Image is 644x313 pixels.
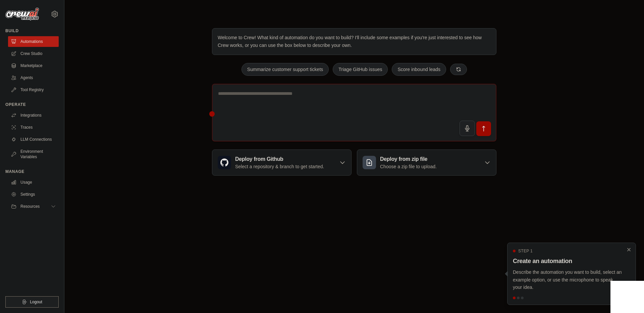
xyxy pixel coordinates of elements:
a: LLM Connections [8,134,59,145]
p: Describe the automation you want to build, select an example option, or use the microphone to spe... [513,268,622,291]
button: Logout [5,296,59,308]
a: Integrations [8,110,59,121]
button: Summarize customer support tickets [241,63,329,76]
span: Logout [30,299,42,305]
h3: Deploy from Github [235,155,324,163]
iframe: Chat Widget [610,281,644,313]
span: Resources [20,204,40,209]
a: Traces [8,122,59,133]
button: Triage GitHub issues [333,63,388,76]
a: Agents [8,72,59,83]
button: Close walkthrough [626,247,632,252]
img: Logo [5,8,39,20]
h3: Deploy from zip file [380,155,437,163]
div: Build [5,28,59,34]
a: Usage [8,177,59,188]
div: Operate [5,102,59,107]
a: Environment Variables [8,146,59,162]
button: Resources [8,201,59,212]
p: Welcome to Crew! What kind of automation do you want to build? I'll include some examples if you'... [218,34,491,49]
button: Score inbound leads [392,63,446,76]
a: Marketplace [8,60,59,71]
span: Step 1 [518,248,533,254]
a: Settings [8,189,59,200]
p: Select a repository & branch to get started. [235,163,324,170]
p: Choose a zip file to upload. [380,163,437,170]
div: Manage [5,169,59,174]
a: Automations [8,36,59,47]
h3: Create an automation [513,256,622,266]
a: Tool Registry [8,84,59,95]
a: Crew Studio [8,48,59,59]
